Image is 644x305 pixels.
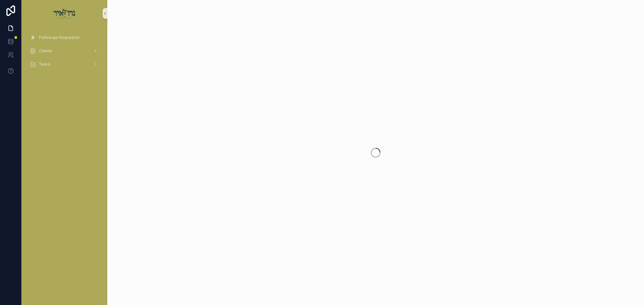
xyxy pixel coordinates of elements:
[25,31,103,44] a: Followups Requested
[39,35,79,40] span: Followups Requested
[39,48,52,54] span: Clients
[54,8,75,19] img: App logo
[21,27,107,79] div: scrollable content
[25,45,103,57] a: Clients
[39,62,50,67] span: Tasks
[25,58,103,70] a: Tasks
